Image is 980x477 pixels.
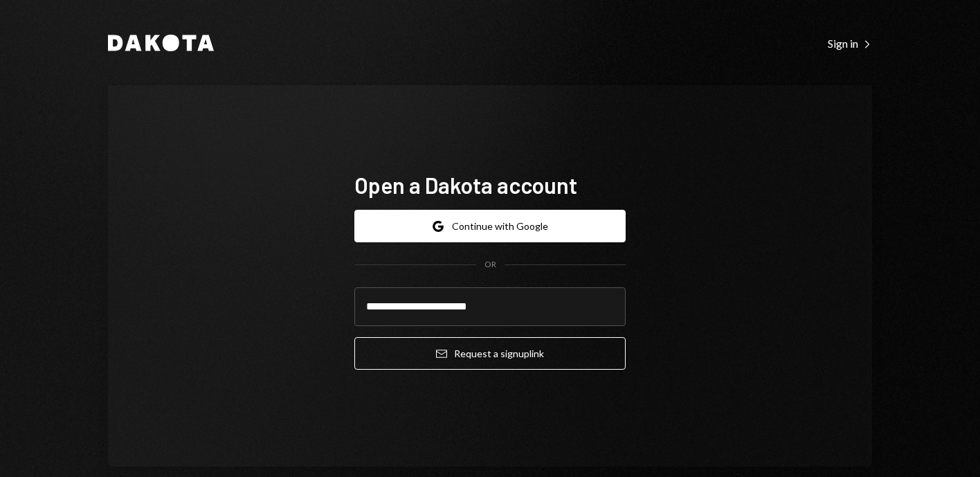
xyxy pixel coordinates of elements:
[354,171,626,199] h1: Open a Dakota account
[828,37,872,51] div: Sign in
[354,337,626,370] button: Request a signuplink
[484,259,496,271] div: OR
[828,35,872,51] a: Sign in
[354,210,626,242] button: Continue with Google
